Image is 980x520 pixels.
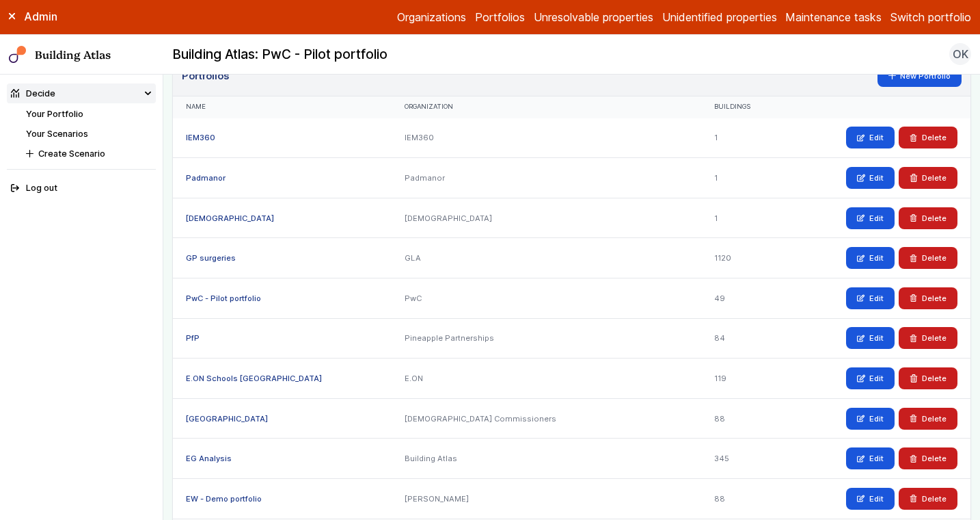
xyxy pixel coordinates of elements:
[182,68,229,83] h3: Portfolios
[846,127,895,148] a: Edit
[22,144,156,164] button: Create Scenario
[186,213,274,223] a: [DEMOGRAPHIC_DATA]
[186,333,200,343] a: PfP
[899,247,957,269] button: Delete
[701,238,785,278] div: 1120
[899,207,957,229] button: Delete
[186,103,379,112] div: Name
[899,488,957,510] button: Delete
[899,127,957,148] button: Delete
[392,478,701,519] div: [PERSON_NAME]
[846,207,895,229] a: Edit
[877,65,962,87] a: New Portfolio
[392,318,701,359] div: Pineapple Partnerships
[714,103,772,112] div: Buildings
[186,454,232,463] a: EG Analysis
[701,439,785,479] div: 345
[785,9,882,25] a: Maintenance tasks
[186,494,262,504] a: EW - Demo portfolio
[186,133,215,142] a: IEM360
[534,9,653,25] a: Unresolvable properties
[701,158,785,198] div: 1
[846,247,895,269] a: Edit
[186,253,236,263] a: GP surgeries
[186,294,261,303] a: PwC - Pilot portfolio
[846,488,895,510] a: Edit
[899,327,957,349] button: Delete
[899,167,957,189] button: Delete
[899,447,957,469] button: Delete
[846,367,895,389] a: Edit
[186,374,322,383] a: E.ON Schools [GEOGRAPHIC_DATA]
[846,287,895,309] a: Edit
[26,129,88,139] a: Your Scenarios
[701,478,785,519] div: 88
[899,408,957,430] button: Delete
[846,327,895,349] a: Edit
[186,173,226,183] a: Padmanor
[7,179,156,198] button: Log out
[392,359,701,399] div: E.ON
[846,408,895,430] a: Edit
[7,83,156,103] summary: Decide
[11,87,55,100] div: Decide
[475,9,525,25] a: Portfolios
[392,238,701,278] div: GLA
[392,398,701,439] div: [DEMOGRAPHIC_DATA] Commissioners
[392,278,701,318] div: PwC
[172,46,387,64] h2: Building Atlas: PwC - Pilot portfolio
[405,103,688,112] div: Organization
[9,46,27,64] img: main-0bbd2752.svg
[899,287,957,309] button: Delete
[701,198,785,238] div: 1
[392,158,701,198] div: Padmanor
[846,167,895,189] a: Edit
[392,118,701,158] div: IEM360
[701,318,785,359] div: 84
[397,9,466,25] a: Organizations
[949,43,971,65] button: OK
[701,398,785,439] div: 88
[701,359,785,399] div: 119
[186,414,268,424] a: [GEOGRAPHIC_DATA]
[392,198,701,238] div: [DEMOGRAPHIC_DATA]
[701,278,785,318] div: 49
[953,46,968,62] span: OK
[846,447,895,469] a: Edit
[701,118,785,158] div: 1
[899,367,957,389] button: Delete
[392,439,701,479] div: Building Atlas
[890,9,971,25] button: Switch portfolio
[662,9,777,25] a: Unidentified properties
[26,109,83,119] a: Your Portfolio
